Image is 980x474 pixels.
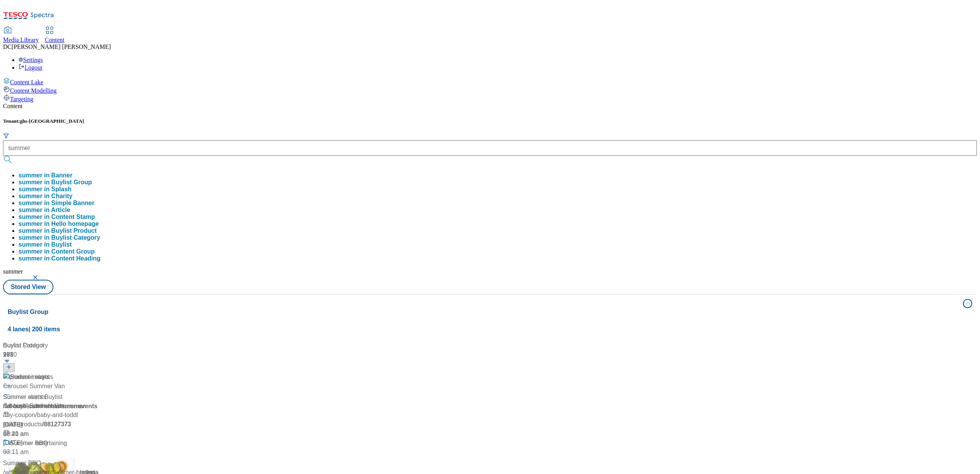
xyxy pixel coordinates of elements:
[51,234,100,241] span: Buylist Category
[51,193,72,199] span: Charity
[3,280,53,294] button: Stored View
[18,227,97,234] div: summer in
[3,133,9,139] svg: Search Filters
[10,372,50,382] div: Summer shirts
[3,140,977,156] input: Search
[3,37,39,43] span: Media Library
[18,255,100,262] button: summer in Content Heading
[3,27,39,43] a: Media Library
[18,193,73,200] button: summer in Charity
[18,220,99,227] button: summer in Hello homepage
[3,43,12,50] span: DC
[34,403,60,409] span: / fnf-shirts
[3,118,977,124] h5: Tenant:
[8,326,60,332] span: 4 lanes | 200 items
[3,429,99,439] div: 10:21 am
[3,350,99,359] div: 261
[51,207,70,213] span: Article
[3,268,23,275] span: summer
[3,459,41,468] div: Summer BBQ
[3,420,99,429] div: [DATE]
[3,94,977,103] a: Targeting
[18,227,97,234] button: summer in Buylist Product
[20,118,84,124] span: ghs-[GEOGRAPHIC_DATA]
[10,87,57,94] span: Content Modelling
[12,43,111,50] span: [PERSON_NAME] [PERSON_NAME]
[18,234,100,241] button: summer in Buylist Category
[45,27,65,43] a: Content
[18,186,72,193] button: summer in Splash
[3,403,34,409] span: / fnf-buylists
[18,248,95,255] button: summer in Content Group
[3,103,977,110] div: Content
[18,64,42,71] a: Logout
[10,79,43,85] span: Content Lake
[3,341,99,350] div: Buylist Category
[18,207,70,214] button: summer in Article
[3,392,63,402] div: Summer shirts Buylist
[51,227,97,234] span: Buylist Product
[18,207,70,214] div: summer in
[18,234,100,241] div: summer in
[51,241,72,248] span: Buylist
[60,403,85,409] span: / summer
[18,214,95,220] button: summer in Content Stamp
[18,241,72,248] div: summer in
[3,86,977,94] a: Content Modelling
[10,96,33,102] span: Targeting
[45,37,65,43] span: Content
[10,439,48,448] div: Summer BBQ
[18,220,99,227] div: summer in
[18,241,72,248] button: summer in Buylist
[3,77,977,86] a: Content Lake
[18,57,43,63] a: Settings
[18,193,73,200] div: summer in
[18,172,73,179] button: summer in Banner
[51,220,99,227] span: Hello homepage
[8,307,958,317] h4: Buylist Group
[18,179,92,186] button: summer in Buylist Group
[18,200,94,207] button: summer in Simple Banner
[3,295,977,338] button: Buylist Group4 lanes| 200 items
